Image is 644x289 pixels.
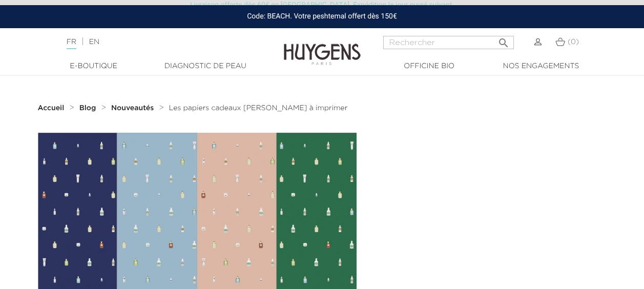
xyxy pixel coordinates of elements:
a: Accueil [38,104,67,112]
a: Blog [79,104,99,112]
a: EN [89,38,99,46]
a: Les papiers cadeaux [PERSON_NAME] à imprimer [169,104,348,112]
input: Rechercher [383,36,514,49]
a: Nos engagements [490,61,592,72]
a: Officine Bio [378,61,481,72]
div: | [61,36,261,48]
a: E-Boutique [43,61,145,72]
i:  [497,34,510,46]
span: Les papiers cadeaux [PERSON_NAME] à imprimer [169,105,348,112]
strong: Nouveautés [111,105,154,112]
strong: Accueil [38,105,65,112]
strong: Blog [79,105,96,112]
span: (0) [568,38,579,46]
a: FR [67,38,76,49]
img: Huygens [284,27,361,67]
a: Nouveautés [111,104,156,112]
button:  [494,33,513,47]
a: Diagnostic de peau [154,61,257,72]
